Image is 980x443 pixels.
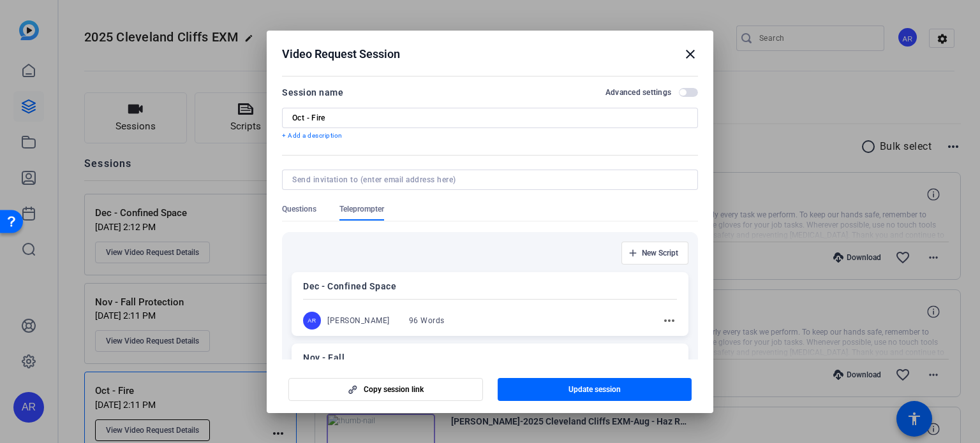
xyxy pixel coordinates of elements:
[282,85,343,100] div: Session name
[662,313,677,328] mat-icon: more_horiz
[498,378,692,401] button: Update session
[568,384,621,395] span: Update session
[292,175,683,185] input: Send invitation to (enter email address here)
[621,242,688,265] button: New Script
[327,316,390,326] div: [PERSON_NAME]
[303,279,677,294] p: Dec - Confined Space
[282,204,316,214] span: Questions
[292,113,688,123] input: Enter Session Name
[409,316,445,326] div: 96 Words
[364,384,424,395] span: Copy session link
[282,47,698,62] div: Video Request Session
[303,350,677,365] p: Nov - Fall
[605,87,671,98] h2: Advanced settings
[642,248,678,258] span: New Script
[288,378,483,401] button: Copy session link
[683,47,698,62] mat-icon: close
[303,312,321,330] div: AR
[339,204,384,214] span: Teleprompter
[282,131,698,141] p: + Add a description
